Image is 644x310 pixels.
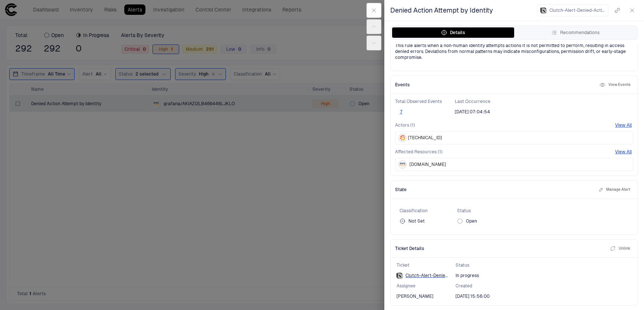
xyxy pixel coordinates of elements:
[397,293,433,299] span: [PERSON_NAME]
[395,82,410,88] span: Events
[598,80,632,89] button: View Events
[551,30,599,36] div: Recommendations
[457,208,515,214] span: Status
[456,273,479,279] span: In progress
[395,246,424,251] span: Ticket Details
[456,262,515,268] span: Status
[397,283,456,289] span: Assignee
[395,122,415,128] span: Actors (1)
[400,208,457,214] span: Classification
[455,109,490,115] div: 8/21/2025 12:04:54 (GMT+00:00 UTC)
[400,135,405,141] div: Grafana
[395,187,407,193] span: State
[597,185,632,194] button: Manage Alert
[466,218,477,224] span: Open
[549,7,605,13] span: Clutch-Alert-Denied-Action-Attempt-by-Identity-Access-Control-2025-08-20T14-24-28-661916-255efdee...
[400,218,425,224] div: Not Set
[455,109,490,115] span: [DATE] 07:04:54
[441,30,465,36] div: Details
[395,149,443,155] span: Affected Resources (1)
[410,161,446,167] span: [DOMAIN_NAME]
[540,7,546,13] div: Notion
[408,135,442,141] span: [TECHNICAL_ID]
[456,283,515,289] span: Created
[456,293,490,299] span: [DATE] 15:56:00
[395,109,407,115] button: 7
[397,273,450,279] button: Clutch-Alert-Denied-Action-Attempt-by-Identity-Access-Control-2025-08-20T14-24-28-661916-255efdee...
[395,43,633,60] span: This rule alerts when a non-human identity attempts actions it is not permitted to perform, resul...
[400,161,405,167] div: AWS
[608,244,632,253] button: Unlink
[615,149,632,155] button: View All
[395,99,455,104] span: Total Observed Events
[455,99,515,104] span: Last Occurrence
[390,6,493,15] span: Denied Action Attempt by Identity
[537,4,608,16] button: NotionClutch-Alert-Denied-Action-Attempt-by-Identity-Access-Control-2025-08-20T14-24-28-661916-25...
[405,273,450,279] span: Clutch-Alert-Denied-Action-Attempt-by-Identity-Access-Control-2025-08-20T14-24-28-661916-255efdee...
[397,273,402,279] div: Notion
[615,122,632,128] button: View All
[397,262,456,268] span: Ticket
